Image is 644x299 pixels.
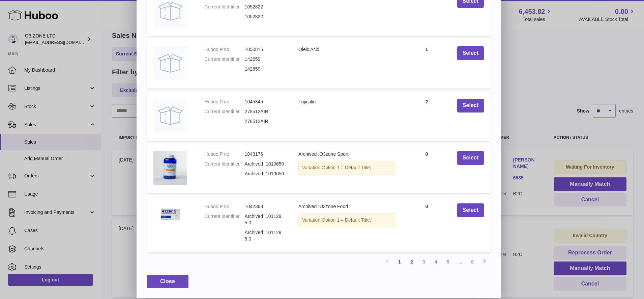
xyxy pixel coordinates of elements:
[245,14,285,20] dd: 1052822
[457,46,484,60] button: Select
[153,203,187,225] img: Archived :O3zone Food
[160,278,175,284] span: Close
[147,275,188,289] button: Close
[322,165,371,170] span: Option 1 = Default Title;
[322,217,371,223] span: Option 1 = Default Title;
[245,108,285,115] dd: 278512AIR
[153,46,187,80] img: Oleic Acid
[406,256,418,268] a: 2
[204,161,244,167] dt: Current Identifier
[298,161,396,175] div: Variation:
[245,203,285,210] dd: 1042363
[403,92,450,141] td: 2
[245,171,285,177] dd: Archived :1010650
[245,161,285,167] dd: Archived :1010650
[245,46,285,53] dd: 1050815
[298,213,396,227] div: Variation:
[204,203,244,210] dt: Huboo P no
[204,56,244,63] dt: Current Identifier
[245,56,285,63] dd: 142659
[298,203,396,210] div: Archived :O3zone Food
[418,256,430,268] a: 3
[245,66,285,72] dd: 142659
[245,99,285,105] dd: 1045345
[393,256,406,268] a: 1
[245,151,285,157] dd: 1043176
[204,46,244,53] dt: Huboo P no
[245,118,285,125] dd: 278512AIR
[153,99,187,132] img: Fujicalin
[245,213,285,226] dd: Archived :1011295.0
[430,256,442,268] a: 4
[454,256,466,268] span: ...
[245,4,285,10] dd: 1052822
[466,256,478,268] a: 8
[298,99,396,105] div: Fujicalin
[204,99,244,105] dt: Huboo P no
[457,203,484,217] button: Select
[403,40,450,89] td: 1
[298,151,396,157] div: Archived :O3zone Sport
[153,151,187,185] img: Archived :O3zone Sport
[403,144,450,193] td: 0
[442,256,454,268] a: 5
[403,197,450,252] td: 0
[245,229,285,242] dd: Archived :1011295.0
[204,151,244,157] dt: Huboo P no
[457,151,484,165] button: Select
[204,108,244,115] dt: Current Identifier
[204,4,244,10] dt: Current Identifier
[204,213,244,226] dt: Current Identifier
[457,99,484,113] button: Select
[298,46,396,53] div: Oleic Acid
